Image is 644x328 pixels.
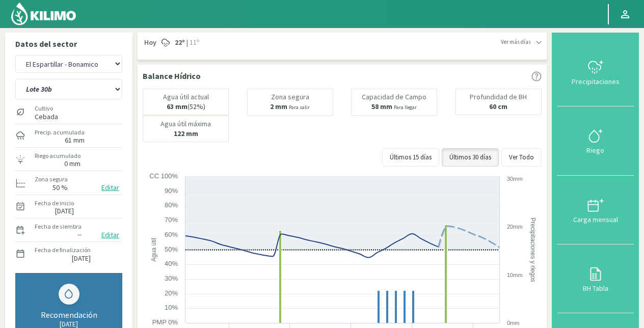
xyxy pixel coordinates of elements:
text: 10mm [507,272,523,278]
text: Agua útil [150,238,157,262]
button: Riego [557,106,634,175]
text: Precipitaciones y riegos [529,217,536,282]
div: BH Tabla [560,285,631,292]
text: 20% [165,289,178,297]
label: Fecha de finalización [35,245,91,255]
label: -- [77,231,82,238]
small: Para llegar [394,104,417,111]
text: 60% [165,231,178,238]
p: Agua útil máxima [160,120,211,128]
span: | [186,38,188,48]
text: 90% [165,187,178,195]
label: Cultivo [35,104,58,113]
text: 0mm [507,320,519,326]
label: Fecha de siembra [35,222,82,231]
b: 2 mm [270,102,287,111]
button: BH Tabla [557,244,634,313]
b: 58 mm [371,102,392,111]
label: Riego acumulado [35,151,81,160]
p: Capacidad de Campo [362,93,426,101]
text: 70% [165,216,178,224]
label: 0 mm [64,160,81,167]
p: Datos del sector [15,38,122,50]
label: Cebada [35,114,58,120]
div: Riego [560,147,631,154]
button: Últimos 15 días [382,148,439,167]
span: Hoy [143,38,156,48]
p: Zona segura [271,93,309,101]
div: Precipitaciones [560,78,631,85]
b: 122 mm [174,129,198,138]
label: 50 % [52,184,68,191]
text: 30% [165,275,178,282]
text: 50% [165,245,178,253]
label: [DATE] [72,255,91,262]
text: 30mm [507,176,523,182]
label: Precip. acumulada [35,128,85,137]
small: Para salir [289,104,310,111]
p: Agua útil actual [163,93,209,101]
p: (52%) [167,103,205,111]
button: Editar [98,182,122,194]
label: Fecha de inicio [35,199,74,208]
button: Precipitaciones [557,38,634,106]
p: Balance Hídrico [143,70,201,82]
label: 61 mm [65,137,85,144]
button: Carga mensual [557,176,634,244]
span: 11º [188,38,199,48]
text: 80% [165,201,178,209]
text: 10% [165,304,178,311]
text: 40% [165,260,178,267]
span: Ver más días [501,38,531,46]
button: Editar [98,229,122,241]
strong: 22º [175,38,185,47]
div: Carga mensual [560,216,631,223]
p: Profundidad de BH [470,93,527,101]
img: Kilimo [10,2,77,26]
label: [DATE] [55,208,74,214]
text: PMP 0% [152,318,178,326]
b: 60 cm [489,102,507,111]
label: Zona segura [35,175,68,184]
text: 20mm [507,224,523,230]
button: Últimos 30 días [442,148,499,167]
text: CC 100% [149,172,178,180]
div: Recomendación [26,310,112,320]
button: Ver Todo [501,148,542,167]
b: 63 mm [167,102,187,111]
